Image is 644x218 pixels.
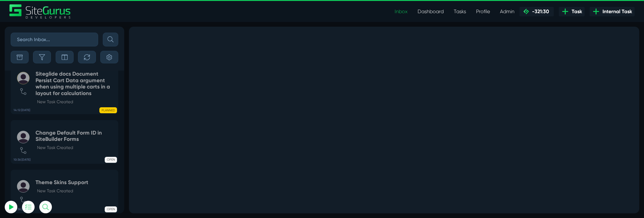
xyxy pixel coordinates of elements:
span: PLANNED [99,107,117,113]
input: Search Inbox... [11,33,98,46]
span: Internal Task [600,8,632,15]
a: SiteGurus [9,4,71,19]
p: New Task Created [37,188,88,194]
h5: Siteglide docs Document Persist Cart Data argument when using multiple carts in a layout for calc... [36,71,115,96]
a: Tasks [449,5,471,18]
h5: Change Default Form ID in SiteBuilder Forms [36,130,115,142]
span: OPEN [105,206,117,212]
a: Inbox [390,5,413,18]
span: Task [569,8,582,15]
b: 10:36 [DATE] [14,157,31,162]
a: Profile [471,5,495,18]
a: 10:36 [DATE] Theme Skins SupportNew Task Created OPEN [11,170,118,213]
a: Dashboard [413,5,449,18]
a: Internal Task [590,7,635,16]
a: -321:30 [519,7,554,16]
p: New Task Created [37,145,115,151]
p: New Task Created [37,99,115,105]
a: Task [559,7,585,16]
b: 10:36 [DATE] [14,207,31,211]
a: 14:12 [DATE] Siteglide docs Document Persist Cart Data argument when using multiple carts in a la... [11,61,118,114]
h5: Theme Skins Support [36,179,88,186]
img: Sitegurus Logo [9,4,71,19]
span: -321:30 [530,8,549,14]
span: OPEN [105,157,117,163]
b: 14:12 [DATE] [14,108,30,112]
a: 10:36 [DATE] Change Default Form ID in SiteBuilder FormsNew Task Created OPEN [11,120,118,164]
a: Admin [495,5,519,18]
